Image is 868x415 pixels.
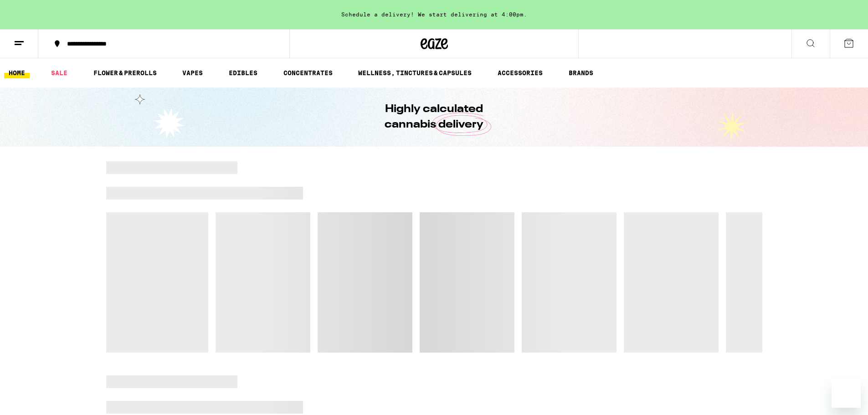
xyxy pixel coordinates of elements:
a: HOME [4,67,30,78]
a: EDIBLES [224,67,262,78]
a: ACCESSORIES [493,67,547,78]
a: SALE [46,67,72,78]
a: CONCENTRATES [279,67,337,78]
h1: Highly calculated cannabis delivery [359,102,509,133]
a: WELLNESS, TINCTURES & CAPSULES [354,67,476,78]
iframe: Button to launch messaging window [832,379,861,408]
a: VAPES [178,67,207,78]
a: FLOWER & PREROLLS [89,67,161,78]
a: BRANDS [564,67,598,78]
